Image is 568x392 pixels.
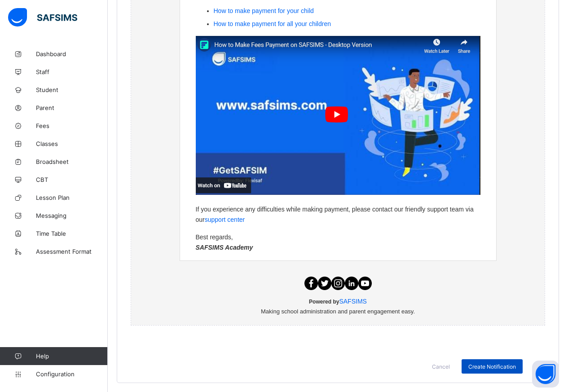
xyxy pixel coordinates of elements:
[309,299,339,305] b: Powered by
[36,176,108,183] span: CBT
[331,277,345,290] img: instagram_alt.png
[36,140,108,147] span: Classes
[36,212,108,219] span: Messaging
[304,277,318,290] img: facebook_alt.png
[36,122,108,129] span: Fees
[205,216,245,223] a: support center
[358,277,372,290] img: youtube_alt.png
[195,308,481,315] p: Making school administration and parent engagement easy.
[432,363,450,370] span: Cancel
[8,8,77,27] img: safsims
[214,7,314,14] a: How to make payment for your child
[214,20,331,27] a: How to make payment for all your children
[339,298,366,305] a: SAFSIMS
[532,361,559,388] button: Open asap
[36,50,108,57] span: Dashboard
[36,370,107,378] span: Configuration
[36,248,108,255] span: Assessment Format
[36,104,108,111] span: Parent
[196,204,480,225] p: If you experience any difficulties while making payment, please contact our friendly support team...
[318,277,331,290] img: twitter_alt.png
[36,230,108,237] span: Time Table
[36,86,108,93] span: Student
[196,232,480,253] p: Best regards,
[345,277,358,290] img: linkedin_alt.png
[36,68,108,75] span: Staff
[36,352,107,360] span: Help
[196,36,480,195] img: safsims-fees-payment-desktop.png
[196,244,253,251] b: SAFSIMS Academy
[36,158,108,165] span: Broadsheet
[468,363,516,370] span: Create Notification
[36,194,108,201] span: Lesson Plan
